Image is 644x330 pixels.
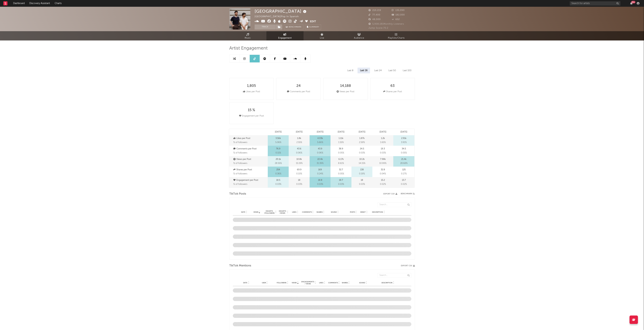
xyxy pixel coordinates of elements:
p: 7.98k [380,157,386,161]
span: Artist Engagement [229,46,268,50]
span: Description [372,211,383,213]
span: User [262,282,266,284]
a: Audience [341,31,378,40]
p: 1.8k [297,136,301,140]
span: 0.05 % [338,172,344,176]
p: 6.17k [338,157,344,161]
input: Search... [378,202,411,207]
button: Edit [310,20,316,24]
span: % of followers [233,162,247,164]
p: 24.5 [360,147,364,151]
span: 652 [392,18,400,21]
p: [DATE] [317,130,324,134]
p: 43.9 [318,147,322,151]
span: 1.55 % [338,140,344,145]
div: 99 + [631,1,635,3]
a: Engagement [266,31,304,40]
p: 10.2k [359,157,365,161]
span: Engagement [278,36,292,40]
p: 18 [298,178,300,182]
p: 38.9 [339,147,343,151]
a: Playlists/Charts [378,31,415,40]
button: 99+ [630,2,633,5]
a: Benchmark [284,24,303,30]
span: Posts [350,211,355,213]
span: 0.03 % [359,182,365,186]
div: Likes per Post [243,90,260,94]
span: Views [253,211,258,213]
button: Export CSV [401,265,415,267]
p: 3.56k [276,136,281,140]
span: Comments [302,211,312,213]
span: 135,090 [392,9,405,11]
p: Engagement per Post [233,178,267,182]
p: 21.4k [401,157,406,161]
div: 15 % [248,108,255,112]
a: Benchmark [401,192,415,196]
span: Views [292,282,297,284]
p: 4.03k [317,136,323,140]
span: 2.59 % [359,140,365,145]
span: 0.05 % [401,151,407,155]
span: % of followers [233,141,247,144]
span: 0.03 % [338,182,344,186]
p: 18 [361,178,363,182]
p: [DATE] [400,130,407,134]
span: 5.66 % [317,140,323,145]
p: 76.9 [276,147,280,151]
button: Summary [305,24,321,30]
p: 1.2k [381,136,385,140]
p: 13.7 [402,178,406,182]
span: 0.11 % [276,151,281,155]
span: 15.19 % [296,161,303,165]
span: 77,400 [368,14,380,16]
span: 8.61 % [338,161,344,165]
div: [GEOGRAPHIC_DATA] | Pop in Spanish [255,15,303,19]
span: 0.10 % [296,172,302,176]
span: 28.68 % [400,161,407,165]
p: Comments per Post [233,147,267,151]
p: 1.87k [359,136,365,140]
span: 0.03 % [359,151,365,155]
p: 69.9 [297,168,302,172]
span: % of followers [233,183,247,185]
div: 1,805 [247,84,256,88]
span: Likes [319,282,323,284]
span: 0.05 % [338,151,344,155]
p: 18.5 [276,178,280,182]
div: 24 [296,84,301,88]
p: [DATE] [296,130,303,134]
span: Shares [317,211,323,213]
span: Playlists/Charts [388,36,405,40]
span: Shares [342,282,348,284]
span: Music [245,36,251,40]
span: Description [381,282,392,284]
div: Last 50 [386,68,399,73]
span: 28.55 % [275,161,282,165]
span: Summary [309,26,319,28]
div: 14,188 [340,84,351,88]
span: Debut [360,211,366,213]
p: 1.11k [339,136,343,140]
p: Views per Post [233,157,267,161]
span: 0.03 % [380,151,386,155]
span: 0.02 % [401,182,407,186]
p: [DATE] [275,130,282,134]
span: 10.99 % [379,161,386,165]
span: 0.17 % [401,172,407,176]
p: 34.5 [402,147,406,151]
p: 15.2 [381,178,385,182]
a: Music [229,31,266,40]
span: 2.55 % [296,140,302,145]
p: 138 [360,168,364,172]
p: 18.8 [318,178,322,182]
span: Benchmark [289,25,302,29]
span: 0.06 % [317,151,323,155]
p: 19.3 [381,147,385,151]
span: Sound [331,211,337,213]
div: [GEOGRAPHIC_DATA] [255,8,307,14]
p: 32.7 [339,168,343,172]
p: 32.8 [381,168,385,172]
span: Likes [292,211,296,213]
span: % of followers [233,173,247,175]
